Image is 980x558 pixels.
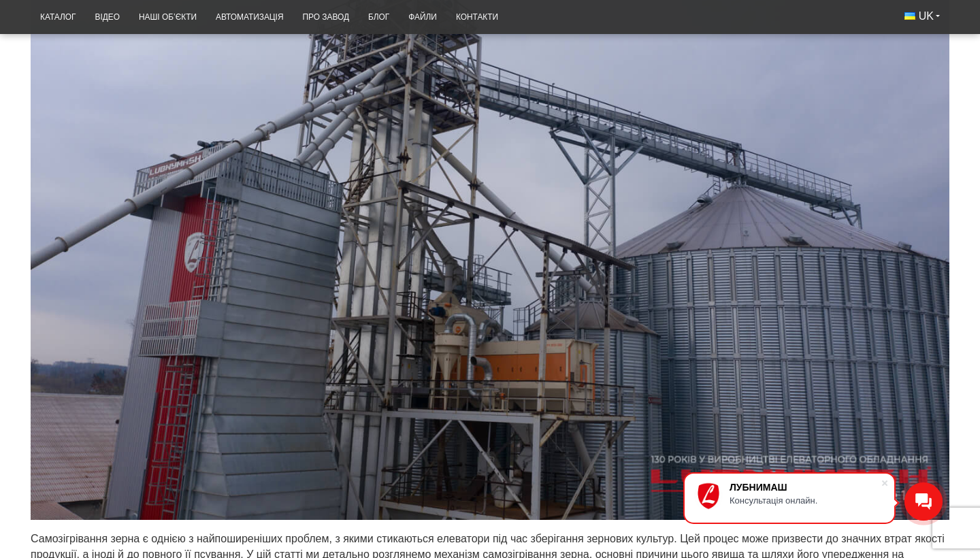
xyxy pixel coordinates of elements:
[129,4,206,31] a: Наші об’єкти
[919,9,934,24] span: UK
[895,4,949,29] button: UK
[85,4,129,31] a: Відео
[31,4,85,31] a: Каталог
[399,4,446,31] a: Файли
[446,4,508,31] a: Контакти
[293,4,359,31] a: Про завод
[904,12,915,20] img: Українська
[730,482,881,493] div: ЛУБНИМАШ
[206,4,293,31] a: Автоматизація
[359,4,399,31] a: Блог
[730,495,881,506] div: Консультація онлайн.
